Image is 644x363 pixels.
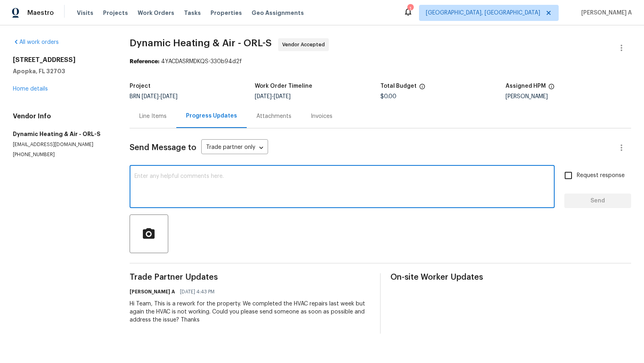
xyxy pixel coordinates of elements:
span: The total cost of line items that have been proposed by Opendoor. This sum includes line items th... [419,83,425,94]
span: $0.00 [380,94,396,99]
span: - [255,94,291,99]
span: Visits [77,9,93,17]
div: Hi Team, This is a rework for the property. We completed the HVAC repairs last week but again the... [130,300,370,324]
span: [DATE] 4:43 PM [180,288,215,296]
div: 4YACDASRMDKQS-330b94d2f [130,58,632,66]
span: Vendor Accepted [282,41,328,49]
span: [GEOGRAPHIC_DATA], [GEOGRAPHIC_DATA] [426,9,540,17]
h5: Project [130,83,151,89]
div: Attachments [256,112,291,120]
span: On-site Worker Updates [390,273,631,281]
span: Projects [103,9,128,17]
span: Send Message to [130,144,196,152]
div: 1 [407,5,413,13]
span: [PERSON_NAME] A [578,9,632,17]
span: Geo Assignments [252,9,304,17]
h5: Apopka, FL 32703 [13,67,110,75]
p: [EMAIL_ADDRESS][DOMAIN_NAME] [13,141,110,148]
span: Request response [577,171,625,180]
div: [PERSON_NAME] [506,94,631,99]
h2: [STREET_ADDRESS] [13,56,110,64]
div: Trade partner only [201,141,268,155]
h5: Work Order Timeline [255,83,312,89]
h5: Total Budget [380,83,417,89]
span: Trade Partner Updates [130,273,370,281]
a: Home details [13,86,48,92]
h5: Assigned HPM [506,83,546,89]
h5: Dynamic Heating & Air - ORL-S [13,130,110,138]
div: Invoices [311,112,332,120]
span: [DATE] [255,94,272,99]
span: Work Orders [138,9,174,17]
span: Properties [211,9,242,17]
span: BRN [130,94,178,99]
span: Maestro [27,9,54,17]
span: The hpm assigned to this work order. [548,83,555,94]
span: [DATE] [161,94,178,99]
p: [PHONE_NUMBER] [13,151,110,158]
h6: [PERSON_NAME] A [130,288,175,296]
h4: Vendor Info [13,112,110,120]
b: Reference: [130,59,159,64]
span: [DATE] [142,94,159,99]
div: Progress Updates [186,112,237,120]
div: Line Items [139,112,167,120]
span: Dynamic Heating & Air - ORL-S [130,38,272,48]
span: [DATE] [274,94,291,99]
span: - [142,94,178,99]
a: All work orders [13,39,59,45]
span: Tasks [184,10,201,16]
